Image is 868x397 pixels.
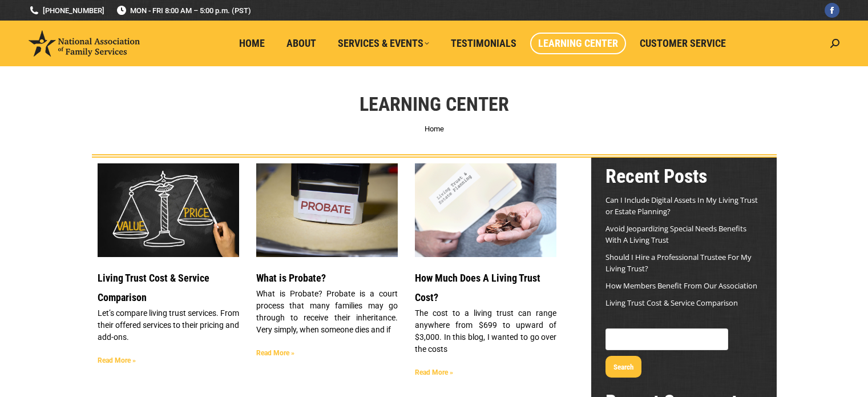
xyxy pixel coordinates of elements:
button: Search [605,356,641,378]
a: How Much Does A Living Trust Cost? [415,272,540,303]
p: The cost to a living trust can range anywhere from $699 to upward of $3,000. In this blog, I want... [415,307,556,355]
a: Avoid Jeopardizing Special Needs Benefits With A Living Trust [605,223,746,245]
img: Living Trust Service and Price Comparison Blog Image [96,163,240,258]
p: Let’s compare living trust services. From their offered services to their pricing and add-ons. [98,307,239,343]
a: What is Probate? [256,163,398,257]
a: Home [425,125,444,133]
span: Learning Center [538,37,618,50]
a: Can I Include Digital Assets In My Living Trust or Estate Planning? [605,195,758,216]
a: Read more about What is Probate? [256,349,294,357]
a: Living Trust Cost & Service Comparison [98,272,209,303]
span: MON - FRI 8:00 AM – 5:00 p.m. (PST) [116,5,251,16]
img: Living Trust Cost [414,156,558,264]
span: Customer Service [640,37,726,50]
span: About [286,37,316,50]
a: Living Trust Cost & Service Comparison [605,298,738,308]
img: National Association of Family Services [29,30,140,57]
a: What is Probate? [256,272,326,284]
a: [PHONE_NUMBER] [29,5,104,16]
a: Home [231,33,273,54]
p: What is Probate? Probate is a court process that many families may go through to receive their in... [256,288,398,336]
a: How Members Benefit From Our Association [605,280,757,291]
a: Learning Center [530,33,626,54]
img: What is Probate? [255,163,398,258]
a: Testimonials [443,33,524,54]
a: Living Trust Cost [415,163,556,257]
a: Customer Service [632,33,734,54]
a: About [278,33,324,54]
a: Read more about How Much Does A Living Trust Cost? [415,368,453,376]
a: Facebook page opens in new window [825,3,839,18]
span: Services & Events [338,37,429,50]
span: Home [239,37,265,50]
span: Testimonials [451,37,516,50]
a: Should I Hire a Professional Trustee For My Living Trust? [605,252,752,274]
h1: Learning Center [360,91,509,117]
a: Read more about Living Trust Cost & Service Comparison [98,356,136,364]
h2: Recent Posts [605,163,762,189]
a: Living Trust Service and Price Comparison Blog Image [98,163,239,257]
